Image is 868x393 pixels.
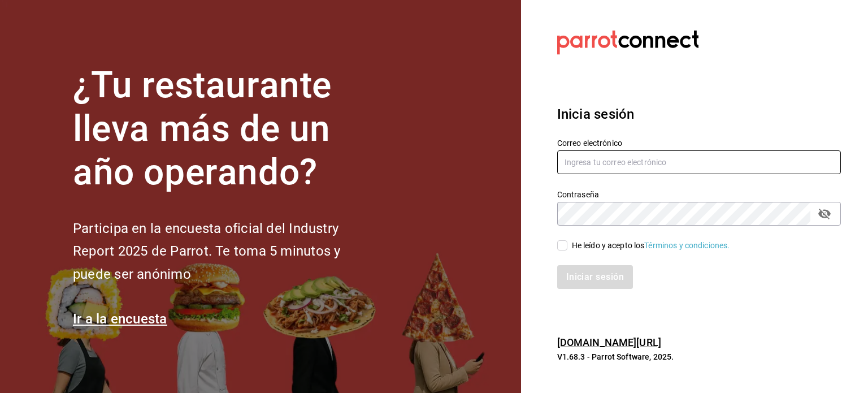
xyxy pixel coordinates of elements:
h3: Inicia sesión [557,104,841,124]
label: Contraseña [557,191,841,198]
a: Ir a la encuesta [73,311,167,327]
div: He leído y acepto los [572,240,730,252]
button: passwordField [815,204,834,223]
h1: ¿Tu restaurante lleva más de un año operando? [73,64,378,194]
h2: Participa en la encuesta oficial del Industry Report 2025 de Parrot. Te toma 5 minutos y puede se... [73,217,378,286]
a: Términos y condiciones. [644,241,730,250]
label: Correo electrónico [557,139,841,147]
a: [DOMAIN_NAME][URL] [557,336,661,348]
p: V1.68.3 - Parrot Software, 2025. [557,351,841,362]
input: Ingresa tu correo electrónico [557,150,841,174]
